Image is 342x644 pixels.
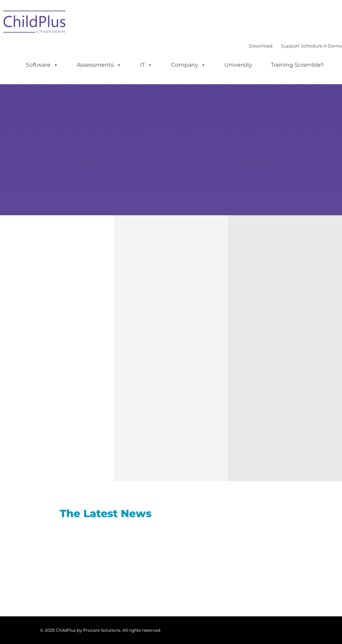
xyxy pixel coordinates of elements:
a: Company [164,58,213,72]
a: Download [249,43,273,49]
iframe: Form 0 [183,500,291,552]
a: Assessments [70,58,128,72]
a: IT [133,58,159,72]
a: Software [19,58,65,72]
span: © 2025 ChildPlus by Procare Solutions. All rights reserved. [40,628,161,633]
a: University [217,58,259,72]
h3: The Latest News [52,507,160,521]
font: | [249,43,342,49]
a: Schedule A Demo [301,43,342,49]
a: Training Scramble!! [264,58,330,72]
a: Support [281,43,299,49]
